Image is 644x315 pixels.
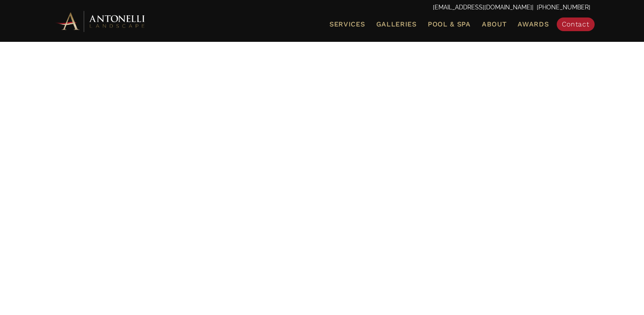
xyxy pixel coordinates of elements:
[514,19,552,30] a: Awards
[326,19,369,30] a: Services
[433,4,532,11] a: [EMAIL_ADDRESS][DOMAIN_NAME]
[373,19,420,30] a: Galleries
[424,19,474,30] a: Pool & Spa
[54,2,590,13] p: | [PHONE_NUMBER]
[562,20,590,28] span: Contact
[54,9,148,33] img: Antonelli Horizontal Logo
[329,21,365,28] span: Services
[557,17,595,31] a: Contact
[428,20,471,28] span: Pool & Spa
[478,19,510,30] a: About
[376,20,417,28] span: Galleries
[482,21,507,28] span: About
[518,20,549,28] span: Awards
